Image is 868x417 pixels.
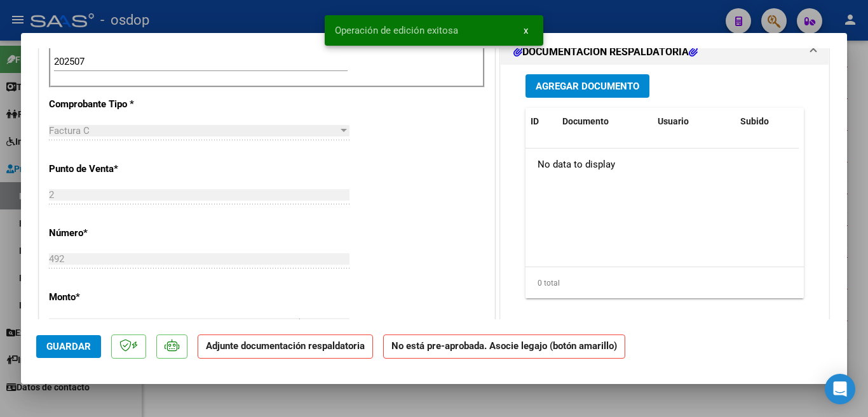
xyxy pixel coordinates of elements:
span: x [524,25,528,36]
span: Operación de edición exitosa [335,24,458,37]
button: Agregar Documento [526,74,649,98]
datatable-header-cell: Documento [557,108,653,135]
p: Punto de Venta [49,162,180,176]
p: Monto [49,290,180,305]
p: Número [49,226,180,241]
span: Documento [562,116,609,126]
span: Subido [740,116,769,126]
span: Usuario [658,116,689,126]
div: 0 total [526,267,804,299]
strong: Adjunte documentación respaldatoria [206,340,365,352]
datatable-header-cell: ID [526,108,557,135]
datatable-header-cell: Usuario [653,108,735,135]
p: Comprobante Tipo * [49,97,180,112]
div: Open Intercom Messenger [825,374,855,404]
button: Guardar [36,335,101,358]
div: DOCUMENTACIÓN RESPALDATORIA [501,65,829,328]
div: No data to display [526,149,799,180]
mat-expansion-panel-header: DOCUMENTACIÓN RESPALDATORIA [501,39,829,65]
datatable-header-cell: Subido [735,108,799,135]
span: Agregar Documento [536,81,639,92]
button: x [513,19,538,42]
h1: DOCUMENTACIÓN RESPALDATORIA [513,44,698,60]
span: Guardar [46,341,91,352]
strong: No está pre-aprobada. Asocie legajo (botón amarillo) [383,334,625,359]
span: Factura C [49,125,90,136]
span: ID [531,116,539,126]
